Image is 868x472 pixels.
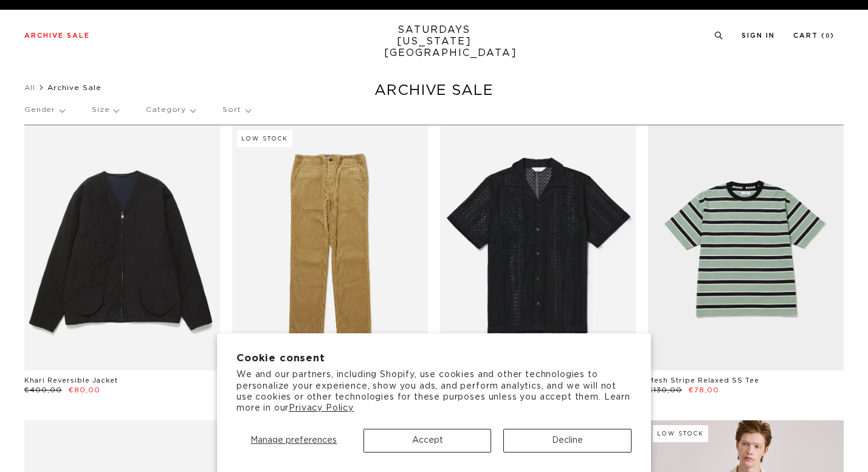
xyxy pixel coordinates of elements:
[363,429,492,453] button: Accept
[648,387,682,394] span: €130,00
[222,96,250,124] p: Sort
[384,24,484,59] a: SATURDAYS[US_STATE][GEOGRAPHIC_DATA]
[825,33,830,39] small: 0
[236,353,632,364] h2: Cookie consent
[648,377,759,384] a: Mesh Stripe Relaxed SS Tee
[689,387,719,394] span: €78,00
[92,96,119,124] p: Size
[24,96,64,124] p: Gender
[237,130,292,147] div: Low Stock
[69,387,100,394] span: €80,00
[47,84,102,91] span: Archive Sale
[236,369,632,414] p: We and our partners, including Shopify, use cookies and other technologies to personalize your ex...
[24,84,35,91] a: All
[793,32,835,39] a: Cart (0)
[236,429,351,453] button: Manage preferences
[742,32,775,39] a: Sign In
[24,387,62,394] span: €400,00
[24,377,118,384] a: Khari Reversible Jacket
[653,425,708,442] div: Low Stock
[146,96,195,124] p: Category
[250,436,337,445] span: Manage preferences
[503,429,632,453] button: Decline
[24,32,90,39] a: Archive Sale
[289,404,354,412] a: Privacy Policy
